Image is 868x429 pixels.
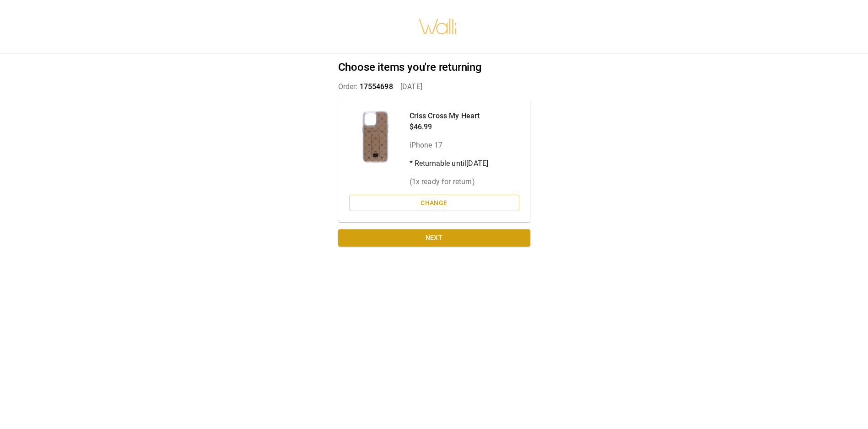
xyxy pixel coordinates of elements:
p: * Returnable until [DATE] [410,158,489,169]
img: walli-inc.myshopify.com [418,7,458,46]
span: 17554698 [360,82,393,91]
button: Next [338,229,530,246]
p: Criss Cross My Heart [410,111,489,122]
p: ( 1 x ready for return) [410,176,489,187]
p: $46.99 [410,122,489,132]
h2: Choose items you're returning [338,61,530,74]
p: iPhone 17 [410,140,489,151]
p: Order: [DATE] [338,81,530,92]
button: Change [349,195,519,212]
